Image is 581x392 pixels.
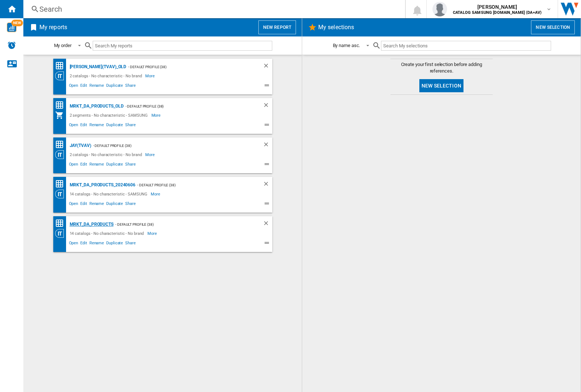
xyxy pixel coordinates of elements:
[38,20,69,34] h2: My reports
[68,200,80,209] span: Open
[79,200,88,209] span: Edit
[68,220,113,229] div: MRKT_DA_PRODUCTS
[333,43,360,48] div: By name asc.
[151,190,161,198] span: More
[79,161,88,170] span: Edit
[263,102,272,111] div: Delete
[55,71,68,80] div: Category View
[68,240,80,248] span: Open
[263,141,272,150] div: Delete
[258,20,296,34] button: New report
[419,79,463,92] button: New selection
[7,23,16,32] img: wise-card.svg
[88,200,105,209] span: Rename
[124,82,137,91] span: Share
[88,121,105,130] span: Rename
[91,141,248,150] div: - Default profile (38)
[88,240,105,248] span: Rename
[55,140,68,149] div: Price Matrix
[68,102,124,111] div: MRKT_DA_PRODUCTS_OLD
[105,82,124,91] span: Duplicate
[124,102,248,111] div: - Default profile (38)
[68,161,80,170] span: Open
[531,20,575,34] button: New selection
[453,10,542,15] b: CATALOG SAMSUNG [DOMAIN_NAME] (DA+AV)
[55,190,68,198] div: Category View
[105,200,124,209] span: Duplicate
[88,161,105,170] span: Rename
[55,150,68,159] div: Category View
[11,20,23,26] span: NEW
[55,101,68,110] div: Price Matrix
[145,71,156,80] span: More
[68,62,127,71] div: [PERSON_NAME](TVAV)_old
[105,240,124,248] span: Duplicate
[113,220,248,229] div: - Default profile (38)
[124,121,137,130] span: Share
[79,82,88,91] span: Edit
[105,161,124,170] span: Duplicate
[93,41,272,51] input: Search My reports
[381,41,551,51] input: Search My selections
[263,62,272,71] div: Delete
[135,181,248,190] div: - Default profile (38)
[126,62,248,71] div: - Default profile (38)
[55,111,68,120] div: My Assortment
[55,219,68,228] div: Price Matrix
[105,121,124,130] span: Duplicate
[55,229,68,238] div: Category View
[68,111,151,120] div: 2 segments - No characteristic - SAMSUNG
[79,240,88,248] span: Edit
[88,82,105,91] span: Rename
[147,229,158,238] span: More
[68,150,146,159] div: 2 catalogs - No characteristic - No brand
[68,82,80,91] span: Open
[79,121,88,130] span: Edit
[263,181,272,190] div: Delete
[68,71,146,80] div: 2 catalogs - No characteristic - No brand
[55,61,68,70] div: Price Matrix
[68,141,91,150] div: JAY(TVAV)
[390,61,493,74] span: Create your first selection before adding references.
[55,179,68,189] div: Price Matrix
[39,4,386,14] div: Search
[68,229,148,238] div: 14 catalogs - No characteristic - No brand
[68,190,151,198] div: 14 catalogs - No characteristic - SAMSUNG
[124,200,137,209] span: Share
[263,220,272,229] div: Delete
[68,181,136,190] div: MRKT_DA_PRODUCTS_20240606
[145,150,156,159] span: More
[151,111,162,120] span: More
[68,121,80,130] span: Open
[54,43,72,48] div: My order
[124,240,137,248] span: Share
[124,161,137,170] span: Share
[432,2,447,16] img: profile.jpg
[453,3,542,11] span: [PERSON_NAME]
[7,41,16,50] img: alerts-logo.svg
[317,20,355,34] h2: My selections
